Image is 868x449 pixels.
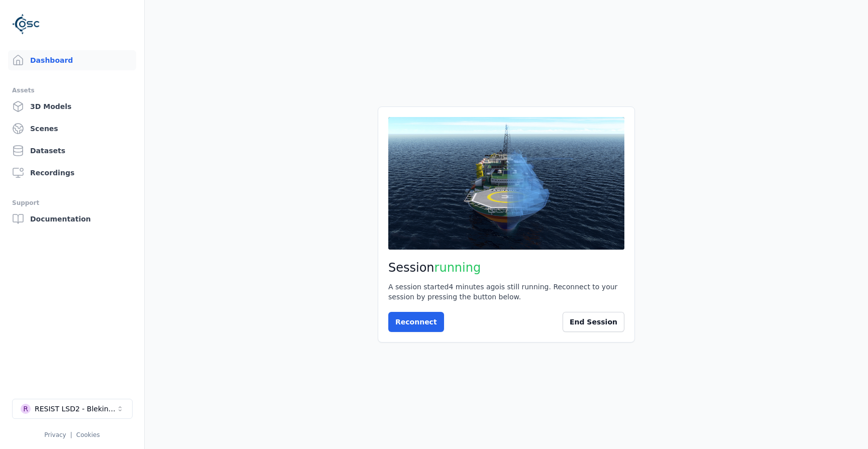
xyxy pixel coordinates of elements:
div: RESIST LSD2 - Blekinge [35,404,116,414]
span: | [70,431,72,438]
a: Dashboard [8,50,136,70]
h2: Session [388,260,624,276]
button: Select a workspace [12,399,133,419]
span: running [435,261,481,275]
a: 3D Models [8,96,136,117]
a: Cookies [76,431,100,438]
div: Support [12,197,132,209]
a: Privacy [44,431,66,438]
a: Scenes [8,119,136,139]
button: End Session [563,312,624,332]
a: Documentation [8,209,136,229]
div: A session started 4 minutes ago is still running. Reconnect to your session by pressing the butto... [388,282,624,302]
a: Recordings [8,163,136,183]
a: Datasets [8,141,136,161]
button: Reconnect [388,312,444,332]
img: Logo [12,10,40,38]
div: R [21,404,31,414]
div: Assets [12,84,132,96]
